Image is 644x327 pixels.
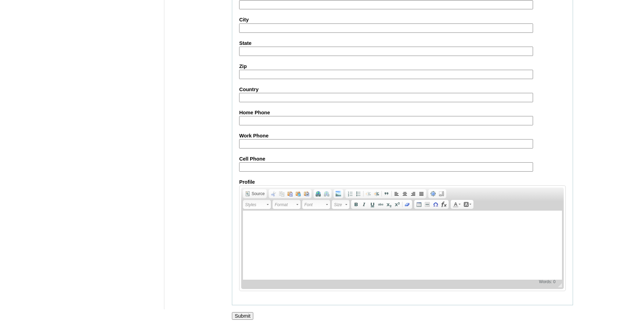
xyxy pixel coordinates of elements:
[323,190,331,198] a: Unlink
[304,201,325,209] span: Font
[239,16,566,23] label: City
[239,155,566,163] label: Cell Phone
[303,190,311,198] a: Paste from Word
[244,190,266,198] a: Source
[245,201,266,209] span: Styles
[346,190,354,198] a: Insert/Remove Numbered List
[385,201,393,208] a: Subscript
[239,86,566,93] label: Country
[294,190,303,198] a: Paste as plain text
[239,63,566,70] label: Zip
[429,190,437,198] a: Maximize
[302,200,330,209] a: Font
[451,201,462,208] a: Text Color
[360,201,368,208] a: Italic
[352,201,360,208] a: Bold
[431,201,440,208] a: Insert Special Character
[251,191,265,196] span: Source
[239,40,566,47] label: State
[403,201,411,208] a: Remove Format
[409,190,417,198] a: Align Right
[334,190,343,198] a: Add Image
[243,211,562,280] iframe: Rich Text Editor, AboutMe
[275,201,295,209] span: Format
[364,190,372,198] a: Decrease Indent
[462,201,473,208] a: Background Color
[417,190,426,198] a: Justify
[372,190,381,198] a: Increase Indent
[437,190,446,198] a: Show Blocks
[392,190,401,198] a: Align Left
[278,190,286,198] a: Copy
[269,190,278,198] a: Cut
[423,201,431,208] a: Insert Horizontal Line
[538,279,557,284] span: Words: 0
[273,200,300,209] a: Format
[554,283,562,287] span: Resize
[314,190,323,198] a: Link
[239,132,566,140] label: Work Phone
[415,201,423,208] a: Table
[538,279,557,284] div: Statistics
[377,201,385,208] a: Strike Through
[382,190,391,198] a: Block Quote
[332,200,349,209] a: Size
[239,109,566,116] label: Home Phone
[243,200,271,209] a: Styles
[232,312,253,320] input: Submit
[239,179,566,186] label: Profile
[286,190,294,198] a: Paste
[393,201,401,208] a: Superscript
[334,201,344,209] span: Size
[401,190,409,198] a: Center
[440,201,448,208] a: Insert Equation
[354,190,362,198] a: Insert/Remove Bulleted List
[368,201,377,208] a: Underline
